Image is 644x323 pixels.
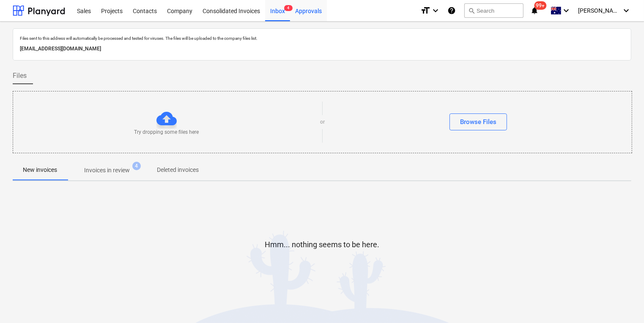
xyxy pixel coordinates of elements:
[464,3,523,18] button: Search
[13,91,632,153] div: Try dropping some files hereorBrowse Files
[20,36,624,41] p: Files sent to this address will automatically be processed and tested for viruses. The files will...
[621,6,631,16] i: keyboard_arrow_down
[20,44,624,53] p: [EMAIL_ADDRESS][DOMAIN_NAME]
[265,240,379,250] p: Hmm... nothing seems to be here.
[134,129,199,136] p: Try dropping some files here
[430,6,441,16] i: keyboard_arrow_down
[84,166,130,175] p: Invoices in review
[420,6,430,16] i: format_size
[284,5,293,11] span: 4
[578,7,620,14] span: [PERSON_NAME]
[320,119,325,126] p: or
[23,166,57,174] p: New invoices
[157,166,199,174] p: Deleted invoices
[602,282,644,323] iframe: Chat Widget
[468,7,475,14] span: search
[530,6,539,16] i: notifications
[132,162,141,170] span: 4
[13,71,27,81] span: Files
[447,6,456,16] i: Knowledge base
[534,1,547,10] span: 99+
[561,6,571,16] i: keyboard_arrow_down
[460,116,496,127] div: Browse Files
[449,113,507,130] button: Browse Files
